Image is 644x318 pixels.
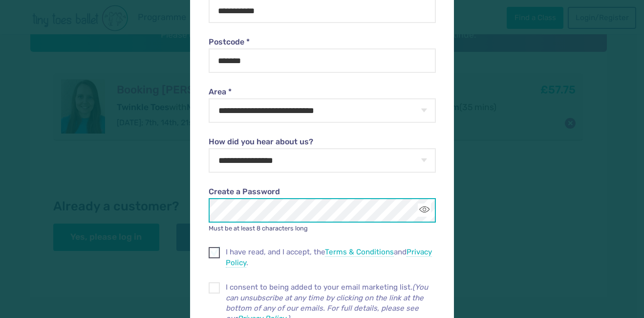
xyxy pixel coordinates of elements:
a: Privacy Policy [226,248,432,267]
span: I have read, and I accept, the and . [226,247,436,268]
button: Toggle password visibility [418,204,431,217]
label: Area * [209,87,435,97]
label: Postcode * [209,37,435,47]
a: Terms & Conditions [325,248,394,257]
label: Create a Password [209,186,435,197]
small: Must be at least 8 characters long [209,225,308,232]
label: How did you hear about us? [209,136,435,147]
